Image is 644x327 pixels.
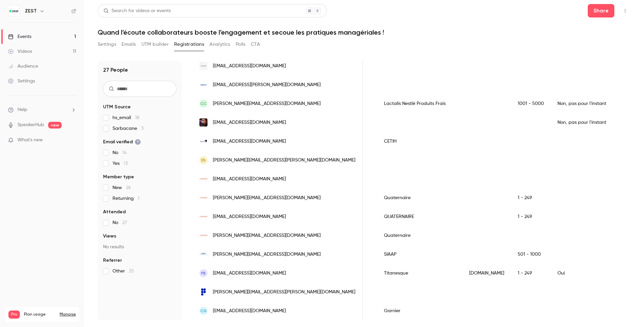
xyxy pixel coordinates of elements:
img: ZEST [8,6,19,16]
li: help-dropdown-opener [8,106,76,113]
div: 1 - 249 [511,188,551,207]
div: Titanesque [377,264,462,283]
span: 25 [129,269,134,274]
div: 1 - 249 [511,207,551,226]
div: Search for videos or events [103,7,171,14]
span: Returning [112,195,139,202]
a: Manage [60,312,76,317]
span: What's new [18,137,43,144]
span: Views [103,233,116,240]
button: Registrations [174,39,204,50]
span: new [48,122,62,129]
span: Other [112,268,134,275]
span: [EMAIL_ADDRESS][DOMAIN_NAME] [213,270,286,277]
span: CC [200,101,206,107]
img: odaseva.com [199,81,207,89]
h1: Quand l’écoute collaborateurs booste l’engagement et secoue les pratiques managériales ! [98,28,631,36]
h1: 27 People [103,66,128,74]
div: 1001 - 5000 [511,94,551,113]
span: Pro [8,311,20,319]
span: Referrer [103,257,122,264]
span: No [112,219,127,226]
span: hs_email [112,114,139,121]
a: SpeakerHub [18,121,44,129]
div: [DOMAIN_NAME] [462,264,511,283]
div: Lactalis Nestlé Produits Frais [377,94,462,113]
img: cetih.eu [199,137,207,145]
button: UTM builder [141,39,169,50]
span: Plan usage [24,312,56,317]
img: polepharma.com [199,288,207,296]
span: [EMAIL_ADDRESS][DOMAIN_NAME] [213,213,286,220]
span: Yes [112,160,128,167]
button: Polls [236,39,246,50]
span: [PERSON_NAME][EMAIL_ADDRESS][DOMAIN_NAME] [213,232,321,239]
div: Events [8,33,31,40]
span: [EMAIL_ADDRESS][DOMAIN_NAME] [213,63,286,70]
div: Audience [8,63,38,70]
span: No [112,149,127,156]
img: moreati.fr [199,62,207,70]
div: 501 - 1000 [511,245,551,264]
button: Share [588,4,614,17]
span: [PERSON_NAME][EMAIL_ADDRESS][DOMAIN_NAME] [213,100,321,107]
span: [EMAIL_ADDRESS][DOMAIN_NAME] [213,176,286,183]
div: SIAAP [377,245,462,264]
div: 1 - 249 [511,264,551,283]
span: Help [18,106,27,113]
img: quaternaire.fr [199,213,207,221]
span: [EMAIL_ADDRESS][DOMAIN_NAME] [213,119,286,126]
iframe: Noticeable Trigger [68,137,76,143]
span: CG [200,308,207,314]
img: tabobine.com [199,118,207,126]
div: Videos [8,48,32,55]
span: FB [201,270,206,276]
span: [PERSON_NAME][EMAIL_ADDRESS][PERSON_NAME][DOMAIN_NAME] [213,289,355,296]
p: No results [103,244,176,250]
span: EB [201,157,206,163]
h6: ZEST [25,8,37,14]
span: 14 [122,150,127,155]
div: QUATERNAIRE [377,207,462,226]
button: CTA [251,39,260,50]
button: Analytics [210,39,230,50]
button: Emails [122,39,136,50]
img: quaternaire.fr [199,175,207,183]
span: Member type [103,174,134,180]
span: 3 [141,126,143,131]
span: Sarbacane [112,125,143,132]
span: [PERSON_NAME][EMAIL_ADDRESS][DOMAIN_NAME] [213,251,321,258]
div: CETIH [377,132,462,151]
div: Quaternaire [377,188,462,207]
span: [PERSON_NAME][EMAIL_ADDRESS][DOMAIN_NAME] [213,194,321,202]
span: UTM Source [103,104,131,110]
span: [PERSON_NAME][EMAIL_ADDRESS][PERSON_NAME][DOMAIN_NAME] [213,157,355,164]
button: Settings [98,39,116,50]
span: 18 [135,115,139,120]
span: 27 [122,220,127,225]
img: siaap.fr [199,250,207,258]
img: quaternaire.fr [199,231,207,240]
span: [EMAIL_ADDRESS][DOMAIN_NAME] [213,138,286,145]
div: Garnier [377,301,462,320]
section: facet-groups [103,104,176,275]
span: [EMAIL_ADDRESS][DOMAIN_NAME] [213,307,286,315]
span: 26 [126,185,131,190]
img: quaternaire.fr [199,194,207,202]
span: Email verified [103,139,141,145]
span: New [112,184,131,191]
div: Quaternaire [377,226,462,245]
span: Attended [103,209,126,215]
span: 1 [138,196,139,201]
div: Settings [8,78,35,84]
span: [EMAIL_ADDRESS][PERSON_NAME][DOMAIN_NAME] [213,81,321,88]
span: 13 [124,161,128,166]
